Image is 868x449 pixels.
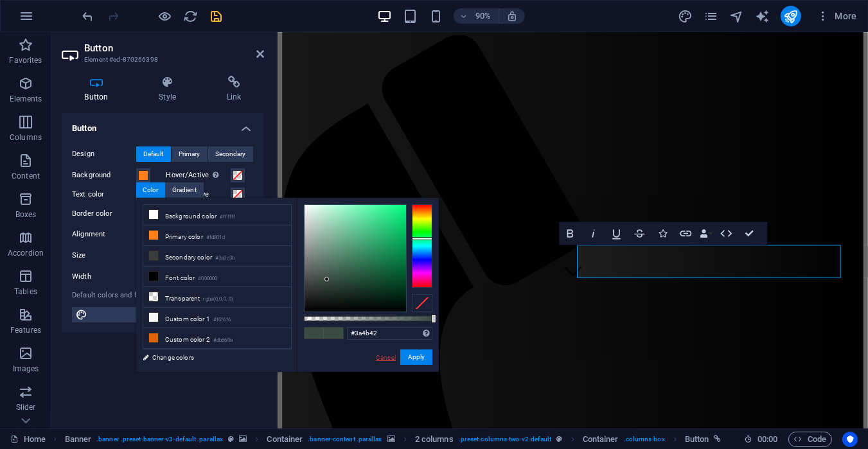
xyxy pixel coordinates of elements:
button: publish [781,6,801,26]
i: Reload page [184,9,199,24]
button: Default [136,146,171,162]
button: Strikethrough [628,222,650,245]
button: Icons [651,222,673,245]
div: Color [136,182,165,198]
button: Bold (Ctrl+B) [559,222,581,245]
small: #db660a [213,336,233,345]
li: Font color [143,267,291,287]
p: Favorites [9,55,42,66]
li: Transparent [143,287,291,308]
label: Background [72,168,136,183]
i: This element is a customizable preset [228,436,234,443]
i: AI Writer [755,9,770,24]
span: Primary [179,146,200,162]
span: Code [794,432,826,447]
span: Edit design [91,307,250,322]
i: Undo: Change background (Ctrl+Z) [81,9,96,24]
span: . banner .preset-banner-v3-default .parallax [96,432,223,447]
span: Click to select. Double-click to edit [267,432,303,447]
i: On resize automatically adjust zoom level to fit chosen device. [506,10,518,22]
i: Save (Ctrl+S) [209,9,224,24]
h6: 90% [473,8,493,24]
small: #3a3c3b [215,254,235,263]
li: Secondary color [143,246,291,267]
button: Link [675,222,696,245]
label: Alignment [72,227,136,242]
button: reload [183,8,199,24]
button: text_generator [755,8,770,24]
li: Custom color 1 [143,308,291,328]
p: Elements [10,94,42,104]
span: Click to select. Double-click to edit [65,432,92,447]
span: Default [144,146,164,162]
span: #3a4b42 [305,328,324,339]
p: Slider [16,402,36,412]
span: . preset-columns-two-v2-default [459,432,552,447]
span: 00 00 [757,432,777,447]
label: Size [72,248,136,263]
a: Click to cancel selection. Double-click to open Pages [10,432,46,447]
span: Click to select. Double-click to edit [685,432,709,447]
button: navigator [729,8,745,24]
li: Background color [143,205,291,225]
li: Primary color [143,225,291,246]
small: #ffffff [220,213,235,222]
i: This element is linked [714,436,721,443]
label: Hover/Active [166,168,231,183]
p: Images [13,364,39,374]
h2: Button [84,42,264,54]
button: Edit design [72,307,254,322]
div: Default colors and font sizes are defined in Design. [72,290,254,301]
p: Boxes [15,209,37,220]
span: . banner-content .parallax [308,432,382,447]
small: #fd801d [206,233,225,242]
h3: Element #ed-870266398 [84,54,238,66]
button: HTML [715,222,737,245]
span: Secondary [216,146,246,162]
small: rgba(0,0,0,.0) [204,295,234,304]
p: Content [12,171,40,181]
p: Tables [14,286,37,297]
button: Apply [400,349,432,365]
h6: Session time [744,432,778,447]
span: Click to select. Double-click to edit [583,432,619,447]
i: Design (Ctrl+Alt+Y) [678,9,693,24]
button: Primary [172,146,208,162]
button: Underline (Ctrl+U) [605,222,627,245]
i: This element is a customizable preset [557,436,563,443]
button: Confirm (Ctrl+⏎) [738,222,760,245]
h4: Button [62,113,264,136]
i: This element contains a background [239,436,247,443]
button: pages [704,8,719,24]
button: save [209,8,224,24]
button: Secondary [208,146,253,162]
p: Columns [10,132,42,143]
button: More [811,6,862,26]
button: Italic (Ctrl+I) [582,222,604,245]
span: : [766,434,768,444]
span: More [817,10,857,22]
button: design [678,8,693,24]
small: #f6f6f6 [213,315,231,324]
button: 90% [454,8,499,24]
button: Usercentrics [842,432,858,447]
label: Design [72,146,136,162]
label: Text color [72,187,136,202]
p: Features [10,325,41,335]
h4: Link [204,76,264,103]
i: This element contains a background [387,436,395,443]
i: Navigator [729,9,744,24]
li: Custom color 2 [143,328,291,349]
p: Accordion [8,248,44,258]
button: Code [788,432,832,447]
div: Clear Color Selection [412,294,432,312]
label: Width [72,273,136,280]
span: Click to select. Double-click to edit [415,432,454,447]
small: #000000 [198,274,217,283]
a: Change colors [136,349,285,365]
button: undo [80,8,96,24]
nav: breadcrumb [65,432,722,447]
a: Cancel [375,353,397,362]
span: . columns-box [624,432,665,447]
i: Pages (Ctrl+Alt+S) [704,9,718,24]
